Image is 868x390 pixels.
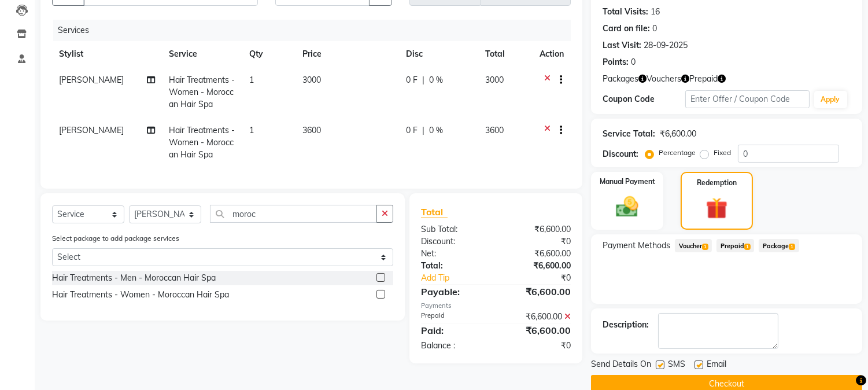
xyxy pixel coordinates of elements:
span: Packages [603,73,638,85]
img: _gift.svg [699,195,734,222]
div: ₹0 [496,340,580,352]
span: 1 [789,244,795,251]
div: ₹6,600.00 [496,260,580,272]
span: 3600 [302,125,321,135]
div: ₹6,600.00 [496,223,580,236]
span: Payment Methods [603,240,670,252]
span: 3600 [486,125,504,135]
span: [PERSON_NAME] [59,75,124,85]
div: 28-09-2025 [644,39,688,51]
span: | [422,124,424,137]
input: Enter Offer / Coupon Code [685,90,809,108]
button: Apply [814,91,847,108]
th: Qty [242,41,296,67]
span: [PERSON_NAME] [59,125,124,135]
div: Points: [603,56,629,68]
span: 1 [744,244,751,251]
th: Stylist [52,41,162,67]
th: Action [533,41,571,67]
th: Disc [399,41,478,67]
div: Card on file: [603,23,650,35]
span: Total [421,206,448,218]
div: ₹0 [510,272,580,284]
th: Total [479,41,533,67]
th: Price [296,41,399,67]
label: Manual Payment [600,176,655,187]
span: 1 [702,244,708,251]
span: Prepaid [716,239,754,252]
div: Payable: [412,285,496,299]
div: Services [53,20,579,41]
div: 0 [652,23,657,35]
span: Package [759,239,799,252]
span: Vouchers [647,73,681,85]
th: Service [162,41,243,67]
label: Select package to add package services [52,233,179,244]
div: ₹6,600.00 [496,323,580,337]
label: Redemption [697,178,737,188]
div: Hair Treatments - Women - Moroccan Hair Spa [52,289,229,301]
img: _cash.svg [609,194,645,220]
div: ₹6,600.00 [660,128,696,140]
a: Add Tip [412,272,510,284]
span: 3000 [486,75,504,85]
span: | [422,74,424,86]
div: 16 [651,6,660,18]
div: ₹0 [496,236,580,248]
span: 0 % [429,74,443,86]
div: Net: [412,248,496,260]
span: Hair Treatments - Women - Moroccan Hair Spa [169,75,235,109]
div: Last Visit: [603,39,641,51]
div: 0 [631,56,636,68]
input: Search or Scan [210,205,377,223]
div: Prepaid [412,311,496,323]
div: Description: [603,319,649,331]
span: 1 [249,125,254,135]
span: Send Details On [591,358,651,373]
span: 0 F [406,124,418,137]
div: Sub Total: [412,223,496,236]
span: Email [707,358,726,373]
div: ₹6,600.00 [496,311,580,323]
div: Total: [412,260,496,272]
div: Payments [421,301,571,311]
div: Discount: [412,236,496,248]
label: Percentage [659,148,696,158]
div: Discount: [603,148,638,160]
label: Fixed [714,148,731,158]
span: SMS [668,358,685,373]
span: 1 [249,75,254,85]
div: Coupon Code [603,93,685,105]
div: Total Visits: [603,6,648,18]
div: Balance : [412,340,496,352]
span: Hair Treatments - Women - Moroccan Hair Spa [169,125,235,160]
span: Prepaid [689,73,718,85]
div: ₹6,600.00 [496,248,580,260]
div: Paid: [412,323,496,337]
div: ₹6,600.00 [496,285,580,299]
div: Service Total: [603,128,655,140]
span: 3000 [302,75,321,85]
span: 0 % [429,124,443,137]
div: Hair Treatments - Men - Moroccan Hair Spa [52,272,216,284]
span: 0 F [406,74,418,86]
span: Voucher [675,239,712,252]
